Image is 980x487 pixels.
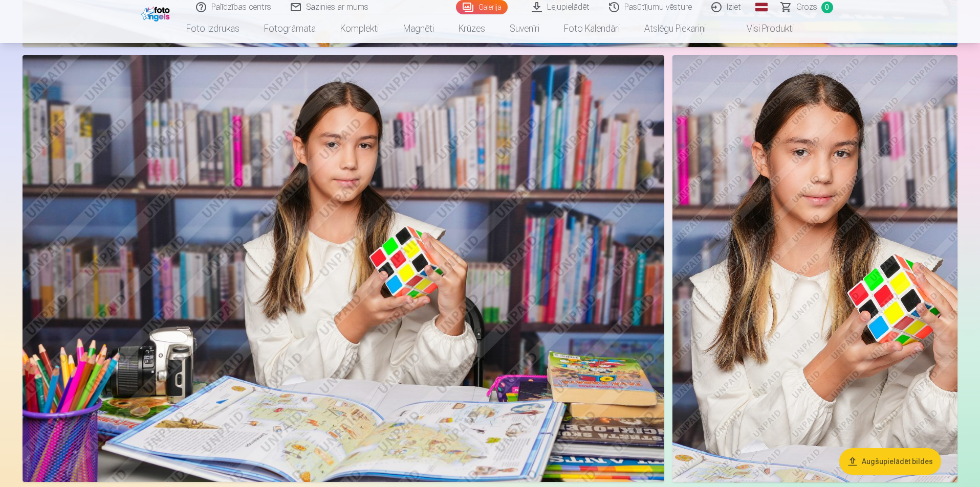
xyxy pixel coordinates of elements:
[821,2,833,13] span: 0
[839,448,941,475] button: Augšupielādēt bildes
[141,4,172,21] img: /fa1
[174,14,252,43] a: Foto izdrukas
[328,14,391,43] a: Komplekti
[632,14,718,43] a: Atslēgu piekariņi
[718,14,806,43] a: Visi produkti
[252,14,328,43] a: Fotogrāmata
[391,14,446,43] a: Magnēti
[497,14,552,43] a: Suvenīri
[552,14,632,43] a: Foto kalendāri
[796,1,817,13] span: Grozs
[446,14,497,43] a: Krūzes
